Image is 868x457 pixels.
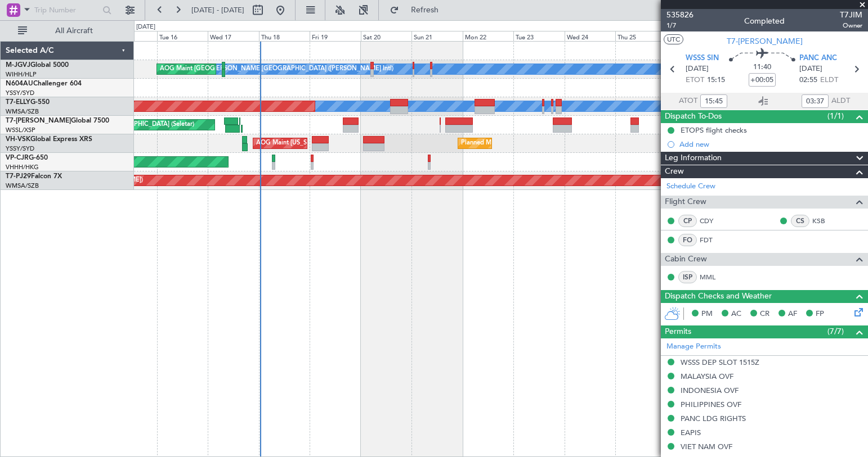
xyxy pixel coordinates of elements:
[411,31,463,41] div: Sun 21
[707,75,725,86] span: 15:15
[799,53,837,64] span: PANC ANC
[666,21,693,30] span: 1/7
[840,9,862,21] span: T7JIM
[727,35,803,47] span: T7-[PERSON_NAME]
[6,136,30,143] span: VH-VSK
[29,27,119,35] span: All Aircraft
[34,2,99,19] input: Trip Number
[401,6,449,14] span: Refresh
[700,94,727,108] input: --:--
[513,31,565,41] div: Tue 23
[461,135,592,152] div: Planned Maint Sydney ([PERSON_NAME] Intl)
[665,196,706,209] span: Flight Crew
[831,96,850,107] span: ALDT
[681,428,701,437] div: EAPIS
[791,215,809,227] div: CS
[744,15,785,27] div: Completed
[6,173,62,180] a: T7-PJ29Falcon 7X
[686,75,704,86] span: ETOT
[6,80,82,87] a: N604AUChallenger 604
[678,215,697,227] div: CP
[664,34,683,44] button: UTC
[802,94,829,108] input: --:--
[310,31,361,41] div: Fri 19
[12,22,122,40] button: All Aircraft
[681,414,746,423] div: PANC LDG RIGHTS
[384,1,452,19] button: Refresh
[731,309,741,320] span: AC
[463,31,514,41] div: Mon 22
[666,181,715,192] a: Schedule Crew
[678,271,697,283] div: ISP
[816,309,824,320] span: FP
[565,31,616,41] div: Wed 24
[136,22,155,32] div: [DATE]
[6,173,31,180] span: T7-PJ29
[6,126,35,134] a: WSSL/XSP
[840,21,862,30] span: Owner
[681,372,733,381] div: MALAYSIA OVF
[679,139,862,149] div: Add new
[6,163,39,171] a: VHHH/HKG
[665,325,691,338] span: Permits
[6,62,30,69] span: M-JGVJ
[681,400,741,409] div: PHILIPPINES OVF
[211,61,393,78] div: [PERSON_NAME][GEOGRAPHIC_DATA] ([PERSON_NAME] Intl)
[361,31,412,41] div: Sat 20
[686,53,719,64] span: WSSS SIN
[6,99,50,106] a: T7-ELLYG-550
[827,110,844,122] span: (1/1)
[6,136,92,143] a: VH-VSKGlobal Express XRS
[681,442,732,451] div: VIET NAM OVF
[681,386,739,395] div: INDONESIA OVF
[799,75,817,86] span: 02:55
[259,31,310,41] div: Thu 18
[799,64,822,75] span: [DATE]
[256,135,449,152] div: AOG Maint [US_STATE][GEOGRAPHIC_DATA] ([US_STATE] City Intl)
[812,216,838,226] a: KSB
[6,155,48,161] a: VP-CJRG-650
[6,117,71,124] span: T7-[PERSON_NAME]
[665,165,684,178] span: Crew
[686,64,709,75] span: [DATE]
[6,62,69,69] a: M-JGVJGlobal 5000
[760,309,769,320] span: CR
[701,309,713,320] span: PM
[681,358,759,367] div: WSSS DEP SLOT 1515Z
[665,110,722,123] span: Dispatch To-Dos
[753,62,771,73] span: 11:40
[700,272,725,282] a: MML
[6,144,34,153] a: YSSY/SYD
[665,290,772,303] span: Dispatch Checks and Weather
[700,216,725,226] a: CDY
[6,89,34,97] a: YSSY/SYD
[666,9,693,21] span: 535826
[208,31,259,41] div: Wed 17
[827,325,844,337] span: (7/7)
[665,152,722,165] span: Leg Information
[6,70,37,79] a: WIHH/HLP
[700,235,725,245] a: FDT
[665,253,707,266] span: Cabin Crew
[6,182,39,190] a: WMSA/SZB
[615,31,666,41] div: Thu 25
[160,61,326,78] div: AOG Maint [GEOGRAPHIC_DATA] ([PERSON_NAME] Intl)
[820,75,838,86] span: ELDT
[788,309,797,320] span: AF
[157,31,208,41] div: Tue 16
[6,117,109,124] a: T7-[PERSON_NAME]Global 7500
[678,234,697,246] div: FO
[6,99,30,106] span: T7-ELLY
[6,155,29,161] span: VP-CJR
[681,125,747,135] div: ETOPS flight checks
[191,5,244,15] span: [DATE] - [DATE]
[679,96,697,107] span: ATOT
[6,107,39,116] a: WMSA/SZB
[6,80,33,87] span: N604AU
[666,341,721,352] a: Manage Permits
